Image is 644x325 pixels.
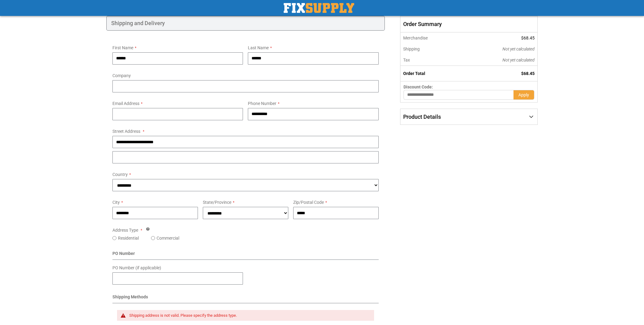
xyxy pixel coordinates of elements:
span: Street Address [112,129,140,134]
span: Shipping [403,47,420,51]
span: Company [112,73,131,78]
div: Shipping address is not valid. Please specify the address type. [129,313,368,318]
span: $68.45 [521,35,535,40]
span: Apply [518,92,529,97]
span: Not yet calculated [502,47,535,51]
th: Merchandise [400,32,461,43]
span: Product Details [403,114,441,120]
label: Commercial [157,235,179,241]
span: Zip/Postal Code [293,200,324,205]
span: PO Number (if applicable) [112,265,161,270]
label: Residential [118,235,139,241]
span: Phone Number [248,101,276,106]
span: Discount Code: [403,84,433,89]
span: State/Province [203,200,231,205]
span: Address Type [112,228,138,233]
div: Shipping and Delivery [106,16,385,31]
button: Apply [513,90,534,100]
span: Country [112,172,128,177]
div: Shipping Methods [112,294,379,303]
th: Tax [400,54,461,66]
span: $68.45 [521,71,535,76]
div: PO Number [112,250,379,260]
span: Order Summary [400,16,538,32]
span: City [112,200,120,205]
span: Email Address [112,101,139,106]
span: First Name [112,45,133,50]
span: Not yet calculated [502,58,535,62]
img: Fix Industrial Supply [284,3,354,13]
a: store logo [284,3,354,13]
span: Last Name [248,45,269,50]
strong: Order Total [403,71,425,76]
